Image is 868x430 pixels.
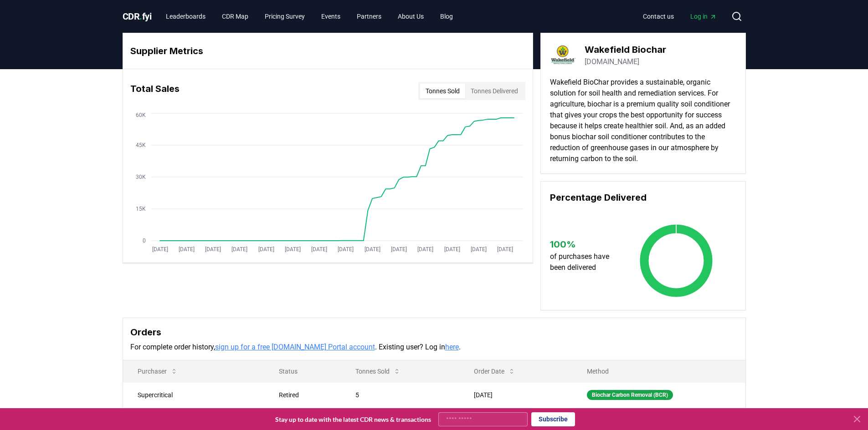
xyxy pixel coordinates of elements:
img: Wakefield Biochar-logo [550,42,575,68]
tspan: 60K [136,112,146,118]
h3: Wakefield Biochar [585,43,666,56]
a: Log in [683,8,724,25]
h3: Supplier Metrics [130,44,525,58]
td: 5 [341,382,460,407]
span: CDR fyi [123,11,152,22]
a: sign up for a free [DOMAIN_NAME] Portal account [215,343,375,351]
tspan: [DATE] [205,246,221,253]
tspan: 30K [136,174,146,180]
a: Contact us [636,8,681,25]
a: Leaderboards [159,8,213,25]
a: CDR Map [215,8,256,25]
tspan: [DATE] [338,246,354,253]
h3: Percentage Delivered [550,191,736,204]
a: [DOMAIN_NAME] [585,56,639,67]
tspan: [DATE] [390,246,406,253]
h3: Orders [130,325,738,339]
td: Supercritical [123,382,264,407]
div: Biochar Carbon Removal (BCR) [587,390,673,400]
tspan: [DATE] [417,246,433,253]
tspan: [DATE] [497,246,513,253]
p: For complete order history, . Existing user? Log in . [130,342,738,353]
p: Wakefield BioChar provides a sustainable, organic solution for soil health and remediation servic... [550,77,736,164]
a: Partners [349,8,389,25]
span: Log in [690,12,717,21]
tspan: [DATE] [470,246,486,253]
td: [DATE] [459,382,572,407]
tspan: 0 [143,238,146,244]
h3: Total Sales [130,82,180,100]
p: of purchases have been delivered [550,251,618,273]
tspan: 15K [136,206,146,212]
tspan: [DATE] [364,246,380,253]
span: . [139,11,142,22]
tspan: [DATE] [231,246,247,253]
a: Events [314,8,348,25]
tspan: [DATE] [258,246,274,253]
tspan: [DATE] [152,246,168,253]
tspan: [DATE] [178,246,194,253]
p: Status [272,367,334,376]
button: Purchaser [130,362,185,380]
nav: Main [159,8,460,25]
button: Tonnes Sold [348,362,408,380]
a: CDR.fyi [123,10,152,23]
tspan: [DATE] [311,246,327,253]
h3: 100 % [550,238,618,251]
tspan: 45K [136,142,146,148]
button: Tonnes Sold [420,84,465,98]
button: Tonnes Delivered [465,84,524,98]
a: here [445,343,459,351]
nav: Main [636,8,724,25]
a: About Us [390,8,431,25]
a: Pricing Survey [257,8,312,25]
a: Blog [433,8,460,25]
button: Order Date [467,362,523,380]
p: Method [580,367,738,376]
div: Retired [279,390,334,400]
tspan: [DATE] [284,246,300,253]
tspan: [DATE] [444,246,460,253]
